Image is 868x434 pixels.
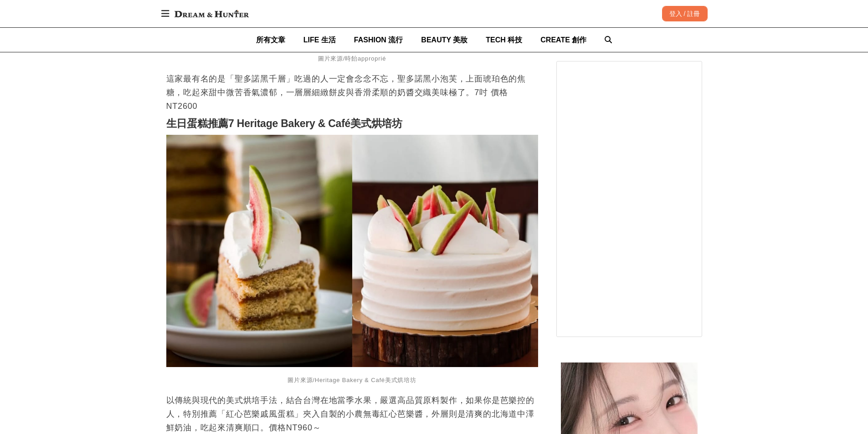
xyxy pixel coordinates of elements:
a: LIFE 生活 [303,28,336,52]
span: BEAUTY 美妝 [421,36,467,44]
span: FASHION 流行 [354,36,403,44]
img: 生日蛋糕推薦！IG人氣爆棚8家「台北蛋糕店」保證不踩雷，壽星吃了心滿意足下次又再訂！ [166,135,538,367]
span: 圖片來源/時飴approprié [318,55,386,62]
span: TECH 科技 [486,36,522,44]
a: FASHION 流行 [354,28,403,52]
span: LIFE 生活 [303,36,336,44]
a: CREATE 創作 [540,28,586,52]
div: 登入 / 註冊 [662,6,708,21]
a: 所有文章 [256,28,285,52]
img: Dream & Hunter [170,5,253,22]
strong: 生日蛋糕推薦7 Heritage Bakery & Café美式烘培坊 [166,117,403,129]
span: CREATE 創作 [540,36,586,44]
span: 圖片來源/Heritage Bakery & Café美式烘培坊 [288,377,416,383]
a: BEAUTY 美妝 [421,28,467,52]
a: TECH 科技 [486,28,522,52]
span: 所有文章 [256,36,285,44]
p: 這家最有名的是「聖多諾黑千層」吃過的人一定會念念不忘，聖多諾黑小泡芙，上面琥珀色的焦糖，吃起來甜中微苦香氣濃郁，一層層細緻餅皮與香滑柔順的奶醬交織美味極了。7吋 價格NT2600 [166,72,538,113]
